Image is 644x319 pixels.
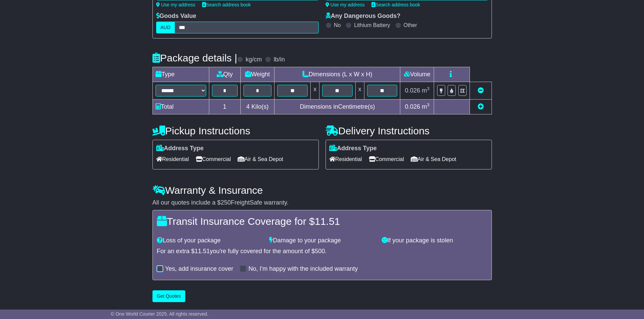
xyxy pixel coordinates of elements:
[354,22,390,28] label: Lithium Battery
[156,22,175,33] label: AUD
[404,22,417,28] label: Other
[156,12,196,20] label: Goods Value
[202,2,251,7] a: Search address book
[152,290,186,302] button: Get Quotes
[329,145,377,152] label: Address Type
[153,237,266,244] div: Loss of your package
[111,311,209,317] span: © One World Courier 2025. All rights reserved.
[405,87,420,94] span: 0.026
[400,67,434,82] td: Volume
[196,154,231,164] span: Commercial
[326,125,492,136] h4: Delivery Instructions
[240,100,275,114] td: Kilo(s)
[478,87,484,94] a: Remove this item
[273,56,285,63] label: lb/in
[152,52,237,63] h4: Package details |
[326,2,365,7] a: Use my address
[329,154,362,164] span: Residential
[157,248,487,255] div: For an extra $ you're fully covered for the amount of $ .
[152,67,209,82] td: Type
[369,154,404,164] span: Commercial
[156,145,204,152] label: Address Type
[152,185,492,196] h4: Warranty & Insurance
[156,2,195,7] a: Use my address
[275,67,400,82] td: Dimensions (L x W x H)
[248,265,358,273] label: No, I'm happy with the included warranty
[209,100,240,114] td: 1
[275,100,400,114] td: Dimensions in Centimetre(s)
[411,154,456,164] span: Air & Sea Depot
[478,103,484,110] a: Add new item
[240,67,275,82] td: Weight
[326,12,401,20] label: Any Dangerous Goods?
[152,125,319,136] h4: Pickup Instructions
[311,82,319,100] td: x
[156,154,189,164] span: Residential
[209,67,240,82] td: Qty
[378,237,491,244] div: If your package is stolen
[238,154,283,164] span: Air & Sea Depot
[152,100,209,114] td: Total
[315,216,340,227] span: 11.51
[334,22,341,28] label: No
[427,86,430,91] sup: 3
[422,103,430,110] span: m
[246,103,249,110] span: 4
[355,82,364,100] td: x
[427,102,430,107] sup: 3
[372,2,420,7] a: Search address book
[165,265,233,273] label: Yes, add insurance cover
[422,87,430,94] span: m
[152,199,492,207] div: All our quotes include a $ FreightSafe warranty.
[266,237,378,244] div: Damage to your package
[221,199,231,206] span: 250
[315,248,325,255] span: 500
[405,103,420,110] span: 0.026
[195,248,210,255] span: 11.51
[245,56,262,63] label: kg/cm
[157,216,487,227] h4: Transit Insurance Coverage for $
